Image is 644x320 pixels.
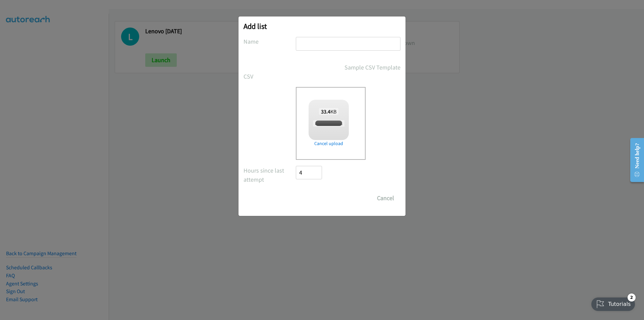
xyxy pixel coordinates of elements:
label: Name [244,37,296,46]
span: KB [319,108,339,115]
iframe: Checklist [587,291,639,315]
strong: 33.4 [321,108,330,115]
h2: Add list [244,21,400,31]
a: Cancel upload [309,140,349,147]
a: Sample CSV Template [344,63,400,72]
span: report1757642539504.csv [313,120,361,127]
iframe: Resource Center [625,133,644,187]
button: Cancel [371,191,400,205]
label: Hours since last attempt [244,166,296,184]
label: CSV [244,72,296,81]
